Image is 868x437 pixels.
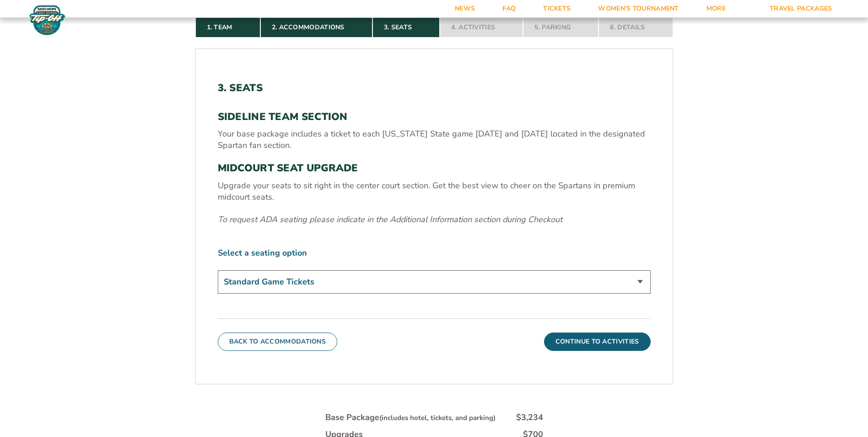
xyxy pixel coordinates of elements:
[218,247,651,259] label: Select a seating option
[218,128,651,151] p: Your base package includes a ticket to each [US_STATE] State game [DATE] and [DATE] located in th...
[516,412,543,423] div: $3,234
[218,82,651,94] h2: 3. Seats
[260,17,372,38] a: 2. Accommodations
[379,413,496,422] small: (includes hotel, tickets, and parking)
[218,162,651,174] h3: MIDCOURT SEAT UPGRADE
[218,333,338,351] button: Back To Accommodations
[218,214,562,225] em: To request ADA seating please indicate in the Additional Information section during Checkout
[27,5,67,36] img: Fort Myers Tip-Off
[544,333,651,351] button: Continue To Activities
[218,180,651,203] p: Upgrade your seats to sit right in the center court section. Get the best view to cheer on the Sp...
[325,412,496,423] div: Base Package
[218,111,651,123] h3: SIDELINE TEAM SECTION
[195,17,260,38] a: 1. Team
